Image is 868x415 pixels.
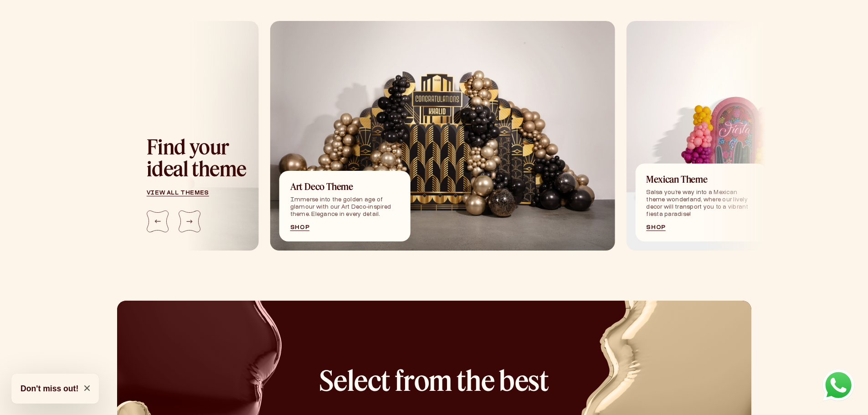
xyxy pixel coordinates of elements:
[290,225,400,231] a: Shop
[147,190,250,196] a: view all themes
[290,182,400,191] h6: Art Deco Theme
[319,366,549,394] h2: Select from the best
[179,210,200,232] div: Next slide
[646,225,755,231] a: Shop
[147,136,250,179] h3: Find your ideal theme
[147,210,169,232] div: Previous slide
[646,174,755,184] h6: Mexican Theme
[646,189,755,218] div: Salsa you’re way into a Mexican theme wonderland, where our lively decor will transport you to a ...
[290,196,400,218] div: Immerse into the golden age of glamour with our Art Deco-inspired theme. Elegance in every detail.
[270,21,615,251] div: 3 / 5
